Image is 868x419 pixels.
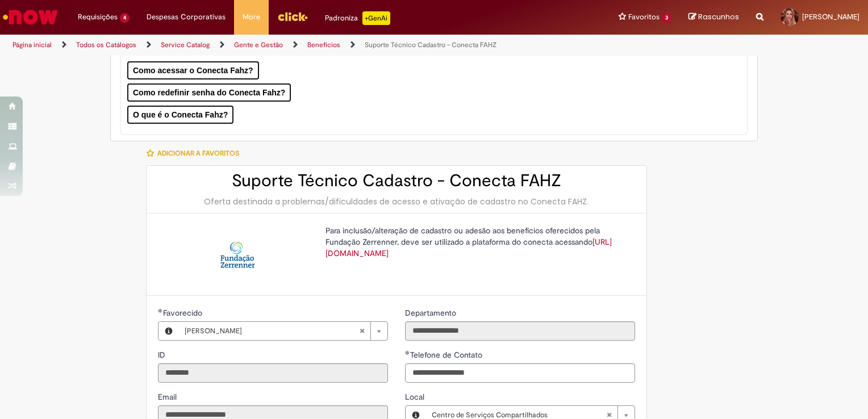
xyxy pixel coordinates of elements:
[158,308,163,313] span: Obrigatório Preenchido
[802,12,859,22] span: [PERSON_NAME]
[405,321,635,341] input: Departamento
[158,350,168,360] span: Somente leitura - ID
[127,83,291,102] button: Como redefinir senha do Conecta Fahz?
[163,308,205,318] span: Necessários - Favorecido
[76,40,136,49] a: Todos os Catálogos
[161,40,210,49] a: Service Catalog
[158,391,179,403] label: Somente leitura - Email
[147,11,226,23] span: Despesas Corporativas
[158,196,635,207] div: Oferta destinada a problemas/dificuldades de acesso e ativação de cadastro no Conecta FAHZ.
[158,322,179,340] button: Favorecido, Visualizar este registro Lilian Mitestanha
[12,40,52,49] a: Página inicial
[307,40,340,49] a: Benefícios
[405,392,427,402] span: Local
[158,392,179,402] span: Somente leitura - Email
[157,149,239,158] span: Adicionar a Favoritos
[78,11,118,23] span: Requisições
[243,11,260,23] span: More
[698,11,739,22] span: Rascunhos
[120,13,130,23] span: 4
[127,106,233,124] button: O que é o Conecta Fahz?
[405,308,458,318] span: Somente leitura - Departamento
[405,350,410,355] span: Obrigatório Preenchido
[628,11,660,23] span: Favoritos
[365,40,496,49] a: Suporte Técnico Cadastro - Conecta FAHZ
[362,11,390,25] p: +GenAi
[185,322,359,340] span: [PERSON_NAME]
[662,13,671,23] span: 3
[127,61,259,79] button: Como acessar o Conecta Fahz?
[325,11,390,25] div: Padroniza
[688,12,739,23] a: Rascunhos
[146,141,245,165] button: Adicionar a Favoritos
[158,363,388,383] input: ID
[234,40,283,49] a: Gente e Gestão
[405,363,635,383] input: Telefone de Contato
[9,35,570,56] ul: Trilhas de página
[410,350,485,360] span: Telefone de Contato
[1,6,60,28] img: ServiceNow
[353,322,370,340] abbr: Limpar campo Favorecido
[277,8,308,25] img: click_logo_yellow_360x200.png
[179,322,387,340] a: [PERSON_NAME]Limpar campo Favorecido
[158,349,168,361] label: Somente leitura - ID
[158,171,635,190] h2: Suporte Técnico Cadastro - Conecta FAHZ
[325,225,627,259] p: Para inclusão/alteração de cadastro ou adesão aos benefícios oferecidos pela Fundação Zerrenner, ...
[405,307,458,319] label: Somente leitura - Departamento
[219,236,256,273] img: Suporte Técnico Cadastro - Conecta FAHZ
[325,237,612,258] a: [URL][DOMAIN_NAME]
